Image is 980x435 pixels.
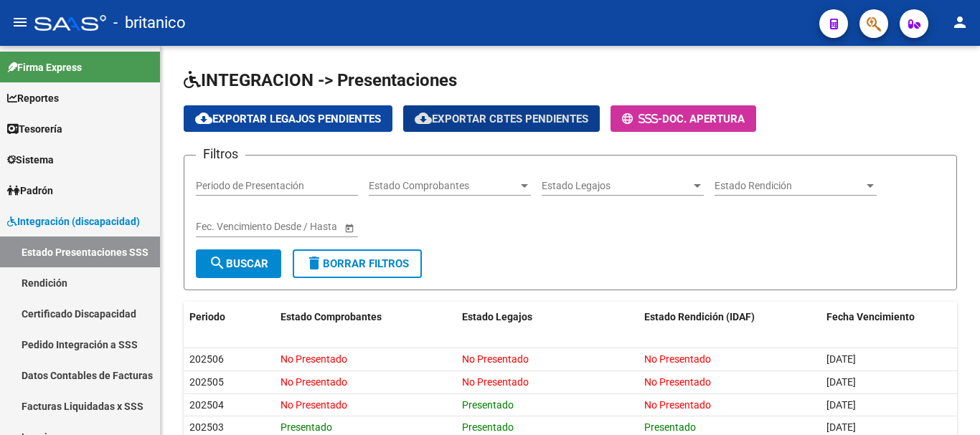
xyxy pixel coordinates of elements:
[462,421,514,433] span: Presentado
[462,376,529,388] span: No Presentado
[7,183,53,199] span: Padrón
[7,214,140,229] span: Integración (discapacidad)
[253,221,323,233] input: End date
[403,105,600,132] button: Exportar Cbtes Pendientes
[189,376,224,388] span: 202505
[209,254,226,272] mat-icon: search
[184,302,275,333] datatable-header-cell: Periodo
[11,14,29,31] mat-icon: menu
[196,221,240,233] input: Start date
[209,257,268,270] span: Buscar
[826,353,856,365] span: [DATE]
[7,90,59,106] span: Reportes
[306,254,323,272] mat-icon: delete
[195,113,381,125] span: Exportar Legajos Pendientes
[662,113,745,125] span: Doc. Apertura
[293,249,422,278] button: Borrar Filtros
[306,257,409,270] span: Borrar Filtros
[369,180,518,192] span: Estado Comprobantes
[826,399,856,411] span: [DATE]
[931,386,966,421] iframe: Intercom live chat
[113,7,186,39] span: - britanico
[281,311,382,322] span: Estado Comprobantes
[644,376,711,388] span: No Presentado
[622,113,662,125] span: -
[951,14,969,31] mat-icon: person
[644,421,696,433] span: Presentado
[281,353,347,365] span: No Presentado
[281,399,347,411] span: No Presentado
[7,121,62,137] span: Tesorería
[462,353,529,365] span: No Presentado
[7,59,82,75] span: Firma Express
[415,113,588,125] span: Exportar Cbtes Pendientes
[184,105,392,132] button: Exportar Legajos Pendientes
[189,353,224,365] span: 202506
[542,180,691,192] span: Estado Legajos
[644,399,711,411] span: No Presentado
[195,110,212,127] mat-icon: cloud_download
[196,144,245,164] h3: Filtros
[184,70,457,90] span: INTEGRACION -> Presentaciones
[826,421,856,433] span: [DATE]
[644,311,755,322] span: Estado Rendición (IDAF)
[275,302,457,333] datatable-header-cell: Estado Comprobantes
[7,152,54,168] span: Sistema
[456,302,639,333] datatable-header-cell: Estado Legajos
[189,311,225,322] span: Periodo
[189,399,224,411] span: 202504
[611,105,756,132] button: -Doc. Apertura
[189,421,224,433] span: 202503
[281,376,347,388] span: No Presentado
[821,302,957,333] datatable-header-cell: Fecha Vencimiento
[281,421,332,433] span: Presentado
[196,249,281,278] button: Buscar
[462,311,532,322] span: Estado Legajos
[415,110,432,127] mat-icon: cloud_download
[644,353,711,365] span: No Presentado
[462,399,514,411] span: Presentado
[826,376,856,388] span: [DATE]
[341,220,357,235] button: Open calendar
[826,311,915,322] span: Fecha Vencimiento
[639,302,821,333] datatable-header-cell: Estado Rendición (IDAF)
[715,180,864,192] span: Estado Rendición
